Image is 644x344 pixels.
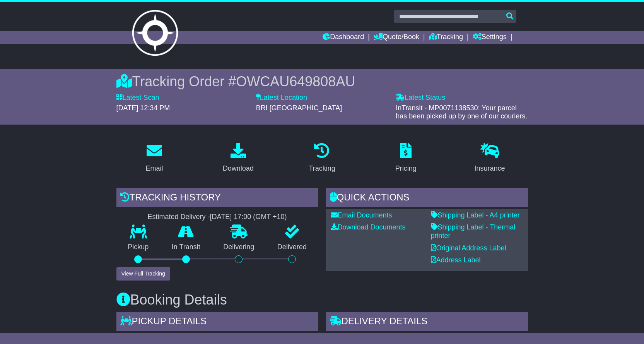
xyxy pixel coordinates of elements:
a: Pricing [390,140,422,176]
a: Download [218,140,259,176]
div: Tracking [309,163,335,174]
a: Shipping Label - A4 printer [431,211,520,219]
div: Tracking history [116,188,318,209]
label: Latest Status [396,94,445,102]
a: Email Documents [331,211,392,219]
p: In Transit [160,243,212,252]
a: Address Label [431,256,481,264]
button: View Full Tracking [116,267,170,281]
a: Quote/Book [374,31,419,44]
h3: Booking Details [116,292,528,308]
label: Latest Location [256,94,307,102]
a: Dashboard [323,31,364,44]
div: Estimated Delivery - [116,213,318,221]
div: Quick Actions [326,188,528,209]
a: Download Documents [331,223,406,231]
label: Latest Scan [116,94,159,102]
p: Delivered [266,243,318,252]
span: InTransit - MP0071138530: Your parcel has been picked up by one of our couriers. [396,104,527,120]
a: Settings [473,31,507,44]
a: Tracking [429,31,463,44]
a: Shipping Label - Thermal printer [431,223,516,240]
div: Download [223,163,254,174]
div: Tracking Order # [116,73,528,90]
a: Tracking [304,140,340,176]
span: OWCAU649808AU [236,74,355,89]
a: Original Address Label [431,244,506,252]
div: Insurance [475,163,505,174]
p: Delivering [212,243,266,252]
a: Insurance [470,140,510,176]
div: Delivery Details [326,312,528,333]
p: Pickup [116,243,161,252]
div: Pickup Details [116,312,318,333]
span: BRI [GEOGRAPHIC_DATA] [256,104,342,112]
div: Pricing [395,163,417,174]
div: Email [145,163,163,174]
a: Email [140,140,168,176]
span: [DATE] 12:34 PM [116,104,170,112]
div: [DATE] 17:00 (GMT +10) [210,213,287,221]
